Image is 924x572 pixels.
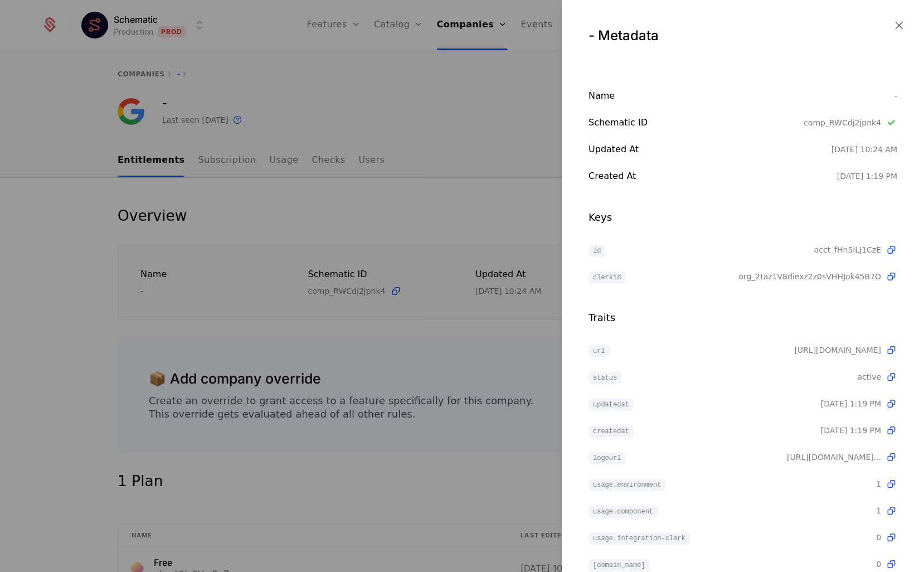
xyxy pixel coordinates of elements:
[876,532,881,543] span: 0
[876,478,881,489] span: 1
[876,505,881,516] span: 1
[831,144,897,155] div: 7/11/25, 10:24 AM
[589,345,610,357] span: url
[804,117,881,128] span: comp_RWCdj2jpnk4
[589,399,634,411] span: updatedat
[589,143,831,156] div: Updated at
[814,244,881,255] span: acct_fHn5iLJ1CzE
[821,398,881,409] span: 2/26/25, 1:19 PM
[738,271,881,282] span: org_2taz1V8diexz2z0sVHHJok45B7O
[787,452,881,463] span: [object Object]
[589,27,897,45] div: - Metadata
[857,371,881,382] span: active
[589,506,658,518] span: usage.component
[589,89,894,103] div: Name
[589,372,621,384] span: status
[794,345,881,356] span: https://google.com
[821,425,881,436] span: 2/26/25, 1:19 PM
[589,116,804,129] div: Schematic ID
[589,559,650,571] span: [DOMAIN_NAME]
[876,559,881,570] span: 0
[589,169,837,183] div: Created at
[589,245,605,257] span: id
[589,532,690,545] span: usage.integration-clerk
[589,310,897,326] div: Traits
[787,453,881,462] span: https://img.clerk.com/eyJ0eXBlIjoicHJveHkiLCJzcmMiOiJodHRwczovL2ltYWdlcy5jbGVyay5kZXYvdXBsb2FkZWQ...
[837,171,897,182] div: 2/26/25, 1:19 PM
[589,479,665,491] span: usage.environment
[589,452,625,464] span: logourl
[589,425,634,438] span: createdat
[894,89,897,103] div: -
[589,272,625,284] span: clerkid
[589,210,897,225] div: Keys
